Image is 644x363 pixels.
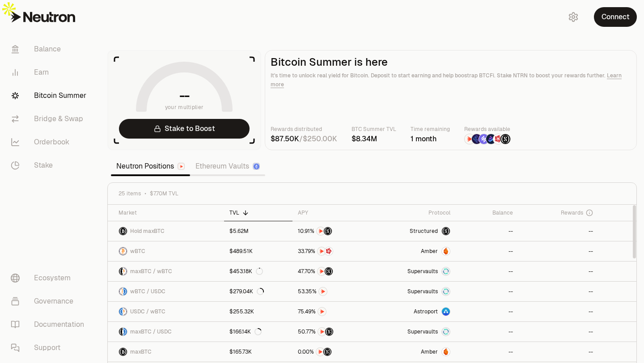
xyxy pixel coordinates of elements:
[442,348,450,356] img: Amber
[292,241,374,261] a: NTRNMars Fragments
[271,71,631,89] p: It's time to unlock real yield for Bitcoin. Deposit to start earning and help boostrap BTCFi. Sta...
[318,247,326,255] img: NTRN
[456,262,518,281] a: --
[119,190,141,197] span: 25 items
[224,221,292,241] a: $5.62M
[130,248,145,255] span: wBTC
[518,221,598,241] a: --
[119,247,127,255] img: wBTC Logo
[411,125,450,134] p: Time remaining
[254,164,259,169] img: Ethereum Logo
[123,287,127,295] img: USDC Logo
[298,209,369,216] div: APY
[465,134,475,144] img: NTRN
[224,322,292,342] a: $166.14K
[442,267,450,275] img: Supervaults
[292,302,374,321] a: NTRN
[374,282,456,301] a: SupervaultsSupervaults
[325,328,333,336] img: Structured Points
[380,209,450,216] div: Protocol
[130,288,165,295] span: wBTC / USDC
[130,348,152,355] span: maxBTC
[442,227,450,235] img: maxBTC
[298,287,369,296] button: NTRN
[479,134,489,144] img: Solv Points
[130,328,172,335] span: maxBTC / USDC
[123,267,127,275] img: wBTC Logo
[165,103,204,112] span: your multiplier
[119,308,123,316] img: USDC Logo
[292,262,374,281] a: NTRNStructured Points
[410,228,438,235] span: Structured
[224,302,292,321] a: $255.32K
[318,308,326,316] img: NTRN
[411,134,450,144] div: 1 month
[108,322,224,342] a: maxBTC LogoUSDC LogomaxBTC / USDC
[229,248,253,255] div: $489.51K
[374,322,456,342] a: SupervaultsSupervaults
[224,241,292,261] a: $489.51K
[4,290,97,313] a: Governance
[119,287,123,295] img: wBTC Logo
[119,348,127,356] img: maxBTC Logo
[4,38,97,61] a: Balance
[324,227,332,235] img: Structured Points
[325,267,333,275] img: Structured Points
[179,89,190,103] h1: --
[456,342,518,362] a: --
[318,267,326,275] img: NTRN
[298,227,369,236] button: NTRNStructured Points
[292,322,374,342] a: NTRNStructured Points
[298,247,369,256] button: NTRNMars Fragments
[298,327,369,336] button: NTRNStructured Points
[111,157,190,175] a: Neutron Positions
[4,84,97,107] a: Bitcoin Summer
[456,322,518,342] a: --
[108,342,224,362] a: maxBTC LogomaxBTC
[4,154,97,177] a: Stake
[119,328,123,336] img: maxBTC Logo
[374,302,456,321] a: Astroport
[442,287,450,295] img: Supervaults
[442,328,450,336] img: Supervaults
[456,241,518,261] a: --
[271,125,337,134] p: Rewards distributed
[108,221,224,241] a: maxBTC LogoHold maxBTC
[119,267,123,275] img: maxBTC Logo
[130,268,172,275] span: maxBTC / wBTC
[461,209,513,216] div: Balance
[229,268,263,275] div: $453.18K
[224,342,292,362] a: $165.73K
[229,288,264,295] div: $279.04K
[500,134,510,144] img: Structured Points
[317,227,325,235] img: NTRN
[119,227,127,235] img: maxBTC Logo
[298,267,369,276] button: NTRNStructured Points
[178,164,184,169] img: Neutron Logo
[518,241,598,261] a: --
[108,262,224,281] a: maxBTC LogowBTC LogomaxBTC / wBTC
[407,288,438,295] span: Supervaults
[119,119,250,139] a: Stake to Boost
[298,307,369,316] button: NTRN
[464,125,511,134] p: Rewards available
[229,348,252,355] div: $165.73K
[4,313,97,336] a: Documentation
[271,56,631,68] h2: Bitcoin Summer is here
[456,282,518,301] a: --
[561,209,583,216] span: Rewards
[319,287,327,295] img: NTRN
[407,328,438,335] span: Supervaults
[421,248,438,255] span: Amber
[316,348,324,356] img: NTRN
[374,262,456,281] a: SupervaultsSupervaults
[486,134,496,144] img: Bedrock Diamonds
[374,241,456,261] a: AmberAmber
[325,247,333,255] img: Mars Fragments
[123,308,127,316] img: wBTC Logo
[190,157,265,175] a: Ethereum Vaults
[518,262,598,281] a: --
[456,221,518,241] a: --
[123,328,127,336] img: USDC Logo
[518,282,598,301] a: --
